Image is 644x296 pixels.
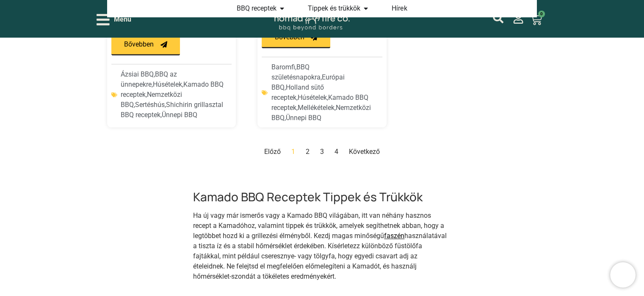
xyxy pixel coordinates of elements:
[193,190,451,282] div: Ha új vagy már ismerős vagy a Kamado BBQ világában, itt van néhány hasznos recept a Kamadóhoz, va...
[121,90,182,109] a: Nemzetközi BBQ
[271,73,344,91] a: Európai BBQ
[264,148,281,156] span: Előző
[271,63,320,81] a: BBQ születésnapokra
[610,262,636,288] iframe: Brevo live chat
[271,93,368,112] a: Kamado BBQ receptek
[538,11,545,17] span: 0
[271,83,323,101] a: Holland sütő receptek
[334,148,338,156] a: 4
[111,35,180,55] a: Bővebben
[121,101,223,119] a: Shichirin grillasztal BBQ receptek
[513,13,524,24] a: mijn account
[153,80,182,88] a: Húsételek
[274,34,304,41] span: Bővebben
[114,14,131,25] span: Menu
[262,27,330,48] a: Bővebben
[493,13,503,23] a: mijn account
[271,63,295,71] a: Baromfi
[297,104,334,112] a: Mellékételek
[124,41,154,48] span: Bővebben
[121,70,224,119] span: , , , , , , ,
[306,148,310,156] a: 2
[392,3,407,14] a: Hírek
[237,3,276,14] a: BBQ receptek
[320,148,324,156] a: 3
[121,70,154,78] a: Ázsiai BBQ
[285,114,321,122] a: Ünnepi BBQ
[107,147,536,157] nav: Lapszámozás
[97,12,131,27] div: Open/Close Menu
[384,232,404,240] a: faszén
[274,8,350,31] img: Nomad Logo
[135,101,165,109] a: Sertéshús
[271,104,370,122] a: Nemzetközi BBQ
[297,93,326,101] a: Húsételek
[308,3,360,14] a: Tippek és trükkök
[349,148,380,156] a: Következő
[271,63,370,122] span: , , , , , , , ,
[193,190,451,204] h3: Kamado BBQ Receptek Tippek és Trükkök
[291,148,295,156] span: 1
[520,8,552,30] a: 0
[162,111,197,119] a: Ünnepi BBQ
